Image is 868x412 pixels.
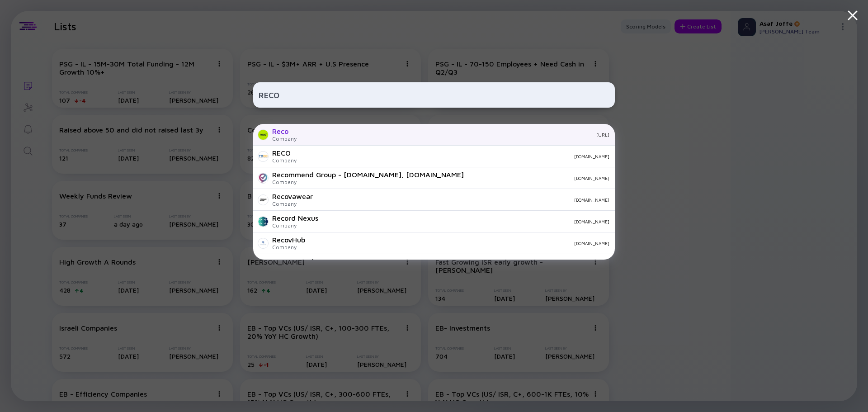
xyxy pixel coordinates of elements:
[312,241,609,246] div: [DOMAIN_NAME]
[304,132,609,137] div: [URL]
[471,175,609,181] div: [DOMAIN_NAME]
[272,135,297,142] div: Company
[272,192,313,200] div: Recovawear
[272,244,305,251] div: Company
[272,222,318,229] div: Company
[320,197,609,203] div: [DOMAIN_NAME]
[272,200,313,207] div: Company
[272,236,305,244] div: RecovHub
[272,127,297,135] div: Reco
[272,257,324,265] div: RecommendMe
[272,149,297,157] div: RECO
[272,170,464,179] div: Recommend Group - [DOMAIN_NAME], [DOMAIN_NAME]
[272,157,297,164] div: Company
[325,219,609,224] div: [DOMAIN_NAME]
[272,179,464,185] div: Company
[304,154,609,159] div: [DOMAIN_NAME]
[259,87,609,103] input: Search Company or Investor...
[272,214,318,222] div: Record Nexus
